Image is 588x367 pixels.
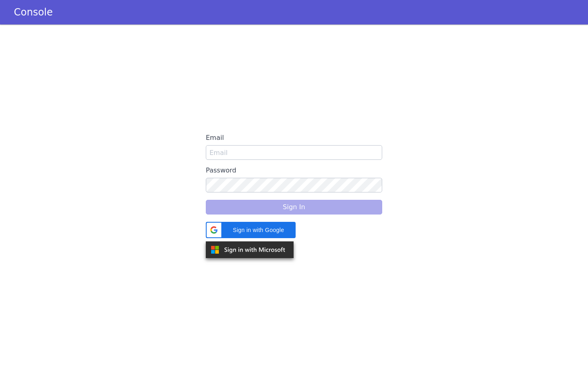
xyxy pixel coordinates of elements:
label: Password [206,163,382,178]
span: Sign in with Google [226,226,291,234]
img: azure.svg [206,241,294,258]
div: Sign in with Google [206,222,296,238]
a: Console [4,7,62,18]
label: Email [206,130,382,145]
input: Email [206,145,382,160]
